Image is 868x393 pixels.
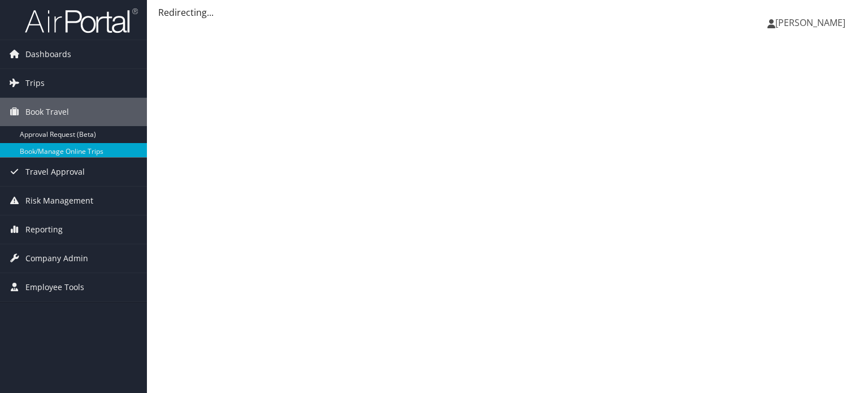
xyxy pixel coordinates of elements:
a: [PERSON_NAME] [767,6,857,40]
span: Trips [25,69,45,97]
span: Travel Approval [25,158,85,186]
span: Employee Tools [25,273,84,301]
span: Risk Management [25,187,93,215]
span: [PERSON_NAME] [775,16,845,29]
img: airportal-logo.png [25,7,138,34]
span: Reporting [25,215,63,244]
span: Dashboards [25,40,71,68]
span: Book Travel [25,98,69,126]
span: Company Admin [25,244,88,273]
div: Redirecting... [158,6,857,19]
